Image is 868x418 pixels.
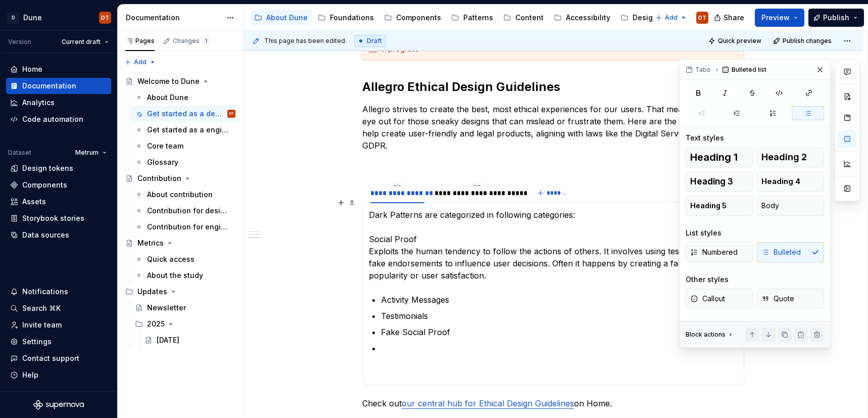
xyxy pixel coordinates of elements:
[7,12,19,24] div: D
[808,9,864,27] button: Publish
[125,37,155,45] div: Pages
[147,254,195,264] div: Quick access
[137,173,181,183] div: Contribution
[147,206,230,216] div: Contribution for designers
[147,109,225,119] div: Get started as a designer
[131,316,239,332] div: 2025
[499,10,548,26] a: Content
[121,284,239,300] div: Updates
[33,400,84,410] svg: Supernova Logo
[698,14,706,22] div: DT
[463,13,493,23] div: Patterns
[202,37,210,45] span: 1
[22,337,52,347] div: Settings
[22,370,38,380] div: Help
[173,37,210,45] div: Changes
[6,194,111,210] a: Assets
[380,10,445,26] a: Components
[362,79,744,95] h2: Allegro Ethical Design Guidelines
[22,114,83,124] div: Code automation
[402,398,574,408] a: our central hub for Ethical Design Guidelines
[718,37,761,45] span: Quick preview
[396,13,441,23] div: Components
[22,230,69,240] div: Data sources
[22,353,79,363] div: Contact support
[121,73,239,348] div: Page tree
[23,13,42,23] div: Dune
[330,13,374,23] div: Foundations
[22,197,46,207] div: Assets
[6,95,111,111] a: Analytics
[755,9,804,27] button: Preview
[75,149,99,157] span: Metrum
[724,13,744,23] span: Share
[8,38,31,46] div: Version
[6,300,111,316] button: Search ⌘K
[550,10,614,26] a: Accessibility
[131,219,239,235] a: Contribution for engineers
[770,34,836,48] button: Publish changes
[147,270,203,281] div: About the study
[616,10,682,26] a: Design for AI
[6,61,111,77] a: Home
[6,177,111,193] a: Components
[6,111,111,127] a: Code automation
[6,350,111,366] button: Contact support
[633,13,678,23] div: Design for AI
[131,89,239,106] a: About Dune
[131,138,239,154] a: Core team
[57,35,113,49] button: Current draft
[121,170,239,187] a: Contribution
[709,9,751,27] button: Share
[6,284,111,300] button: Notifications
[147,319,165,329] div: 2025
[6,227,111,243] a: Data sources
[147,222,230,232] div: Contribution for engineers
[229,109,234,119] div: DT
[147,141,183,151] div: Core team
[131,203,239,219] a: Contribution for designers
[131,300,239,316] a: Newsletter
[22,287,68,297] div: Notifications
[147,190,213,200] div: About contribution
[147,125,230,135] div: Get started as a engineer
[131,187,239,203] a: About contribution
[134,58,147,66] span: Add
[147,92,188,103] div: About Dune
[101,14,109,22] div: DT
[6,317,111,333] a: Invite team
[264,37,347,45] span: This page has been edited.
[250,10,312,26] a: About Dune
[121,235,239,251] a: Metrics
[8,149,31,157] div: Dataset
[705,34,766,48] button: Quick preview
[147,157,178,167] div: Glossary
[6,367,111,383] button: Help
[665,14,678,22] span: Add
[62,38,101,46] span: Current draft
[367,37,382,45] span: Draft
[22,180,67,190] div: Components
[652,11,690,25] button: Add
[131,251,239,267] a: Quick access
[362,397,744,409] p: Check out on Home.
[314,10,378,26] a: Foundations
[250,8,650,28] div: Page tree
[823,13,849,23] span: Publish
[137,287,167,297] div: Updates
[157,335,179,345] div: [DATE]
[515,13,544,23] div: Content
[131,267,239,284] a: About the study
[362,103,744,152] p: Allegro strives to create the best, most ethical experiences for our users. That means keeping an...
[140,332,239,348] a: [DATE]
[71,146,111,160] button: Metrum
[369,209,738,282] p: Dark Patterns are categorized in following categories: Social Proof Exploits the human tendency t...
[131,122,239,138] a: Get started as a engineer
[121,55,159,69] button: Add
[22,213,84,223] div: Storybook stories
[121,73,239,89] a: Welcome to Dune
[2,7,115,28] button: DDuneDT
[447,10,497,26] a: Patterns
[566,13,610,23] div: Accessibility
